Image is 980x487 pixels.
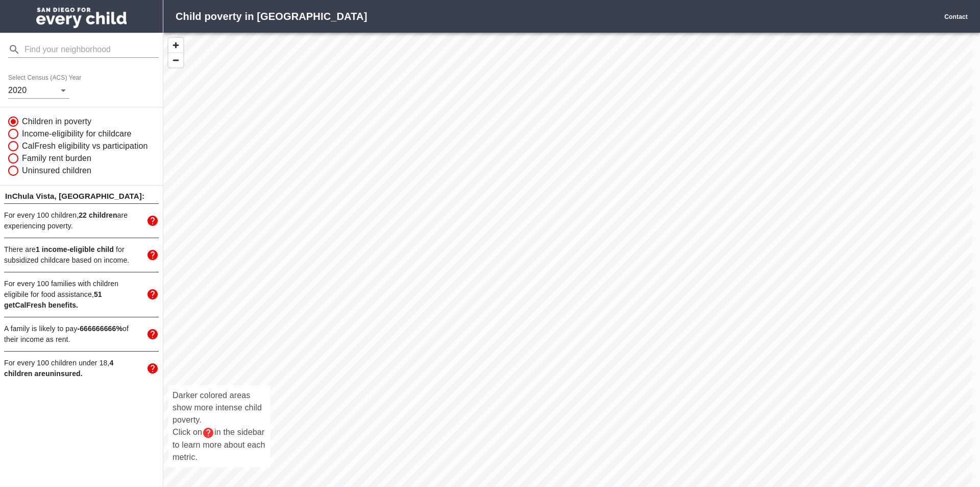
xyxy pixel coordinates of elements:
[4,280,118,309] span: For every 100 families with children eligibile for food assistance,
[176,11,367,22] strong: Child poverty in [GEOGRAPHIC_DATA]
[168,38,183,53] button: Zoom In
[24,41,159,58] input: Find your neighborhood
[944,13,968,20] a: Contact
[4,352,159,385] div: For every 100 children under 18,4 children areuninsured.
[4,324,129,343] span: A family is likely to pay of their income as rent.
[4,211,128,230] span: For every 100 children, are experiencing poverty.
[36,8,127,28] img: San Diego for Every Child logo
[4,238,159,272] div: There are1 income-eligible child for subsidized childcare based on income.
[4,245,129,264] span: There are for subsidized childcare based on income.
[22,165,91,177] span: Uninsured children
[22,128,132,140] span: Income-eligibility for childcare
[168,53,183,67] button: Zoom Out
[4,359,113,378] span: For every 100 children under 18,
[22,115,91,128] span: Children in poverty
[22,152,91,165] span: Family rent burden
[4,359,113,378] strong: uninsured.
[4,290,102,309] span: 51 get
[77,324,122,333] strong: -666666666 %
[4,204,159,238] div: For every 100 children,22 childrenare experiencing poverty.
[22,140,148,152] span: CalFresh eligibility vs participation
[8,75,85,81] label: Select Census (ACS) Year
[4,317,159,351] div: A family is likely to pay-666666666%of their income as rent.
[4,359,113,378] span: 4 children are
[4,272,159,317] div: For every 100 families with children eligibile for food assistance,51 getCalFresh benefits.
[4,290,102,309] strong: CalFresh benefits.
[4,190,159,203] p: In Chula Vista , [GEOGRAPHIC_DATA]:
[173,389,266,463] p: Darker colored areas show more intense child poverty. Click on in the sidebar to learn more about...
[8,82,69,99] div: 2020
[79,211,117,219] span: 22 children
[36,245,114,253] span: 1 income-eligible child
